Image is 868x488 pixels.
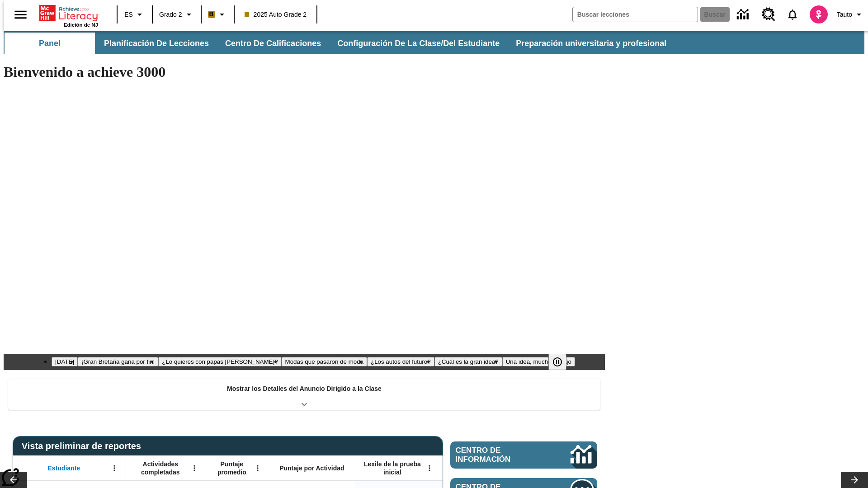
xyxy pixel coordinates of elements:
[4,31,864,54] div: Subbarra de navegación
[39,4,98,22] a: Portada
[78,357,158,366] button: Diapositiva 2 ¡Gran Bretaña gana por fin!
[7,1,34,28] button: Abrir el menú lateral
[22,441,146,451] span: Vista preliminar de reportes
[210,460,254,476] span: Puntaje promedio
[209,9,214,20] span: B
[251,461,264,475] button: Abrir menú
[548,354,576,370] div: Pausar
[509,33,674,54] button: Preparación universitaria y profesional
[48,464,80,472] span: Estudiante
[188,461,201,475] button: Abrir menú
[434,357,502,366] button: Diapositiva 6 ¿Cuál es la gran idea?
[456,446,540,464] span: Centro de información
[502,357,575,366] button: Diapositiva 7 Una idea, mucho trabajo
[5,33,95,54] button: Panel
[279,464,344,472] span: Puntaje por Actividad
[8,379,600,410] div: Mostrar los Detalles del Anuncio Dirigido a la Clase
[841,472,868,488] button: Carrusel de lecciones, seguir
[124,10,133,19] span: ES
[108,461,121,475] button: Abrir menú
[245,10,307,19] span: 2025 Auto Grade 2
[39,3,98,28] div: Portada
[573,7,698,22] input: Buscar campo
[756,2,781,27] a: Centro de recursos, Se abrirá en una pestaña nueva.
[548,354,566,370] button: Pausar
[131,460,190,476] span: Actividades completadas
[367,357,434,366] button: Diapositiva 5 ¿Los autos del futuro?
[204,6,231,23] button: Boost El color de la clase es anaranjado claro. Cambiar el color de la clase.
[158,357,281,366] button: Diapositiva 3 ¿Lo quieres con papas fritas?
[837,10,852,19] span: Tauto
[52,357,78,366] button: Diapositiva 1 Día del Trabajo
[804,3,833,26] button: Escoja un nuevo avatar
[450,441,597,469] a: Centro de información
[731,2,756,27] a: Centro de información
[810,5,828,23] img: avatar image
[833,6,868,23] button: Perfil/Configuración
[159,10,182,19] span: Grado 2
[359,460,425,476] span: Lexile de la prueba inicial
[330,33,507,54] button: Configuración de la clase/del estudiante
[4,33,675,54] div: Subbarra de navegación
[156,6,198,23] button: Grado: Grado 2, Elige un grado
[423,461,436,475] button: Abrir menú
[781,3,804,26] a: Notificaciones
[4,64,605,80] h1: Bienvenido a achieve 3000
[97,33,216,54] button: Planificación de lecciones
[64,22,98,28] span: Edición de NJ
[120,6,149,23] button: Lenguaje: ES, Selecciona un idioma
[282,357,367,366] button: Diapositiva 4 Modas que pasaron de moda
[227,384,382,394] p: Mostrar los Detalles del Anuncio Dirigido a la Clase
[218,33,328,54] button: Centro de calificaciones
